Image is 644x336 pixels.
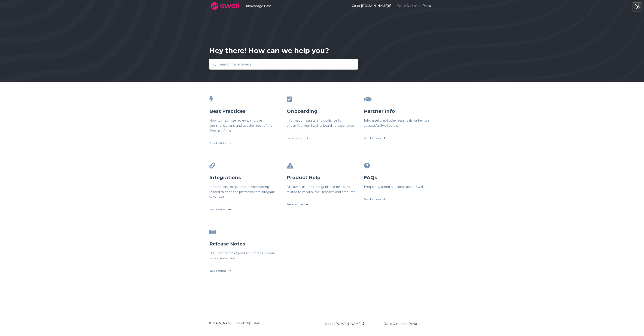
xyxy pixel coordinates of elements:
h3: Best Practices [209,108,280,114]
h6: Information, setup, and troubleshooting related to apps and platforms that integrate with Swell. [209,184,280,200]
a: See all articles [209,137,280,147]
a: See all articles [209,264,280,275]
h3: Release Notes [209,241,280,247]
input: Search for answers [216,60,351,69]
h6: How to maximize reviews, improve communications, and get the most of the Swell platform. [209,118,280,133]
h6: Information, assets, and guidance to streamline your Swell onboarding experience. [287,118,357,128]
h6: Info, assets, and other essentials for being a successful Swell partner. [364,118,435,128]
a: Knowledge Base [246,4,339,8]
a: See all articles [287,198,357,209]
h6: Discover solutions and guidance for issues related to various Swell features and products. [287,184,357,195]
span:  [287,96,292,102]
h6: Documentation of product updates, release notes, and so forth. [209,251,280,261]
span:  [364,96,371,102]
h3: Integrations [209,174,280,181]
h6: Frequently asked questions about Swell. [364,184,435,189]
a: See all articles [287,132,357,142]
h3: Onboarding [287,108,357,114]
div: [DOMAIN_NAME] Knowledge Base [206,321,322,326]
h3: Product Help [287,174,357,181]
span:  [287,163,294,169]
a: See all articles [209,203,280,214]
a: See all articles [364,193,435,204]
h3: FAQs [364,174,435,181]
div: Hey there! How can we help you? [209,46,329,55]
span:  [209,229,216,235]
h3: Partner Info [364,108,435,114]
img: HubSpot Tools Menu Toggle [633,2,642,11]
img: company logo [209,1,240,11]
span:  [209,96,213,102]
a: Go to Customer Portal [383,322,417,326]
span:  [209,163,215,169]
a: Go to [DOMAIN_NAME] [325,322,364,326]
a: See all articles [364,132,435,142]
span:  [364,163,370,169]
